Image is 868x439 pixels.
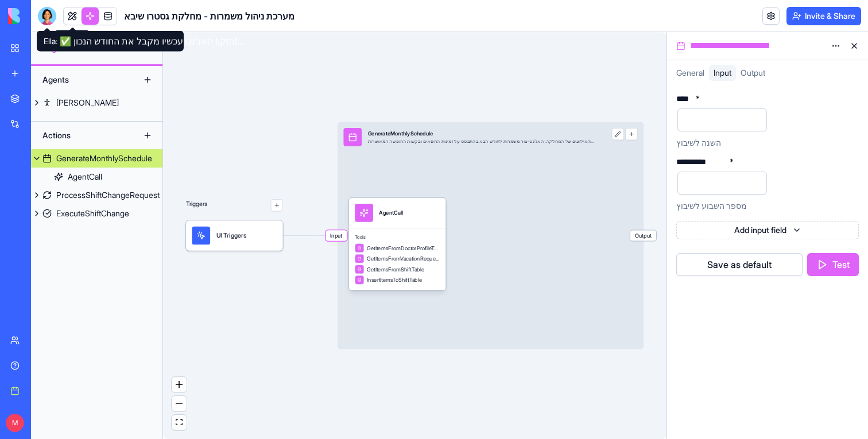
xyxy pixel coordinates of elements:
[368,130,595,137] div: GenerateMonthlySchedule
[714,68,731,77] span: Input
[786,7,861,25] button: Invite & Share
[8,8,79,24] img: logo
[676,68,704,77] span: General
[31,186,162,204] a: ProcessShiftChangeRequest
[741,68,765,77] span: Output
[338,122,644,349] div: InputGenerateMonthlyScheduleיצירת שיבוץ משמרות חודשי לפי הכללים והאילוצים של המחלקה. האג'נט יצור ...
[56,208,129,219] div: ExecuteShiftChange
[676,221,859,239] button: Add input field
[355,235,440,241] span: Tools
[31,94,162,112] a: [PERSON_NAME]
[56,97,119,108] div: [PERSON_NAME]
[37,71,129,89] div: Agents
[367,276,422,283] span: InsertItemsToShiftTable
[31,168,162,186] a: AgentCall
[55,30,90,46] div: Design
[31,149,162,168] a: GenerateMonthlySchedule
[676,200,859,212] div: מספר השבוע לשיבוץ
[6,414,24,432] span: M
[172,377,187,393] button: zoom in
[37,126,129,145] div: Actions
[186,199,208,211] p: Triggers
[68,171,102,182] div: AgentCall
[124,9,294,23] h1: מערכת ניהול משמרות - מחלקת גסטרו שיבא
[807,253,859,276] button: Test
[630,230,657,240] span: Output
[676,253,803,276] button: Save as default
[676,137,859,149] div: השנה לשיבוץ
[216,231,246,240] span: UI Triggers
[31,204,162,223] a: ExecuteShiftChange
[56,153,152,164] div: GenerateMonthlySchedule
[56,189,160,201] div: ProcessShiftChangeRequest
[379,209,403,216] div: AgentCall
[172,396,187,411] button: zoom out
[368,139,595,145] div: יצירת שיבוץ משמרות חודשי לפי הכללים והאילוצים של המחלקה. האג'נט יצור משמרות לחודש הבא בהתבסס על ז...
[186,175,283,251] div: Triggers
[367,255,440,262] span: GetItemsFromVacationRequestTable
[367,244,440,252] span: GetItemsFromDoctorProfileTable
[325,230,347,240] span: Input
[172,415,187,430] button: fit view
[349,198,446,291] div: AgentCallToolsGetItemsFromDoctorProfileTableGetItemsFromVacationRequestTableGetItemsFromShiftTabl...
[367,266,424,273] span: GetItemsFromShiftTable
[186,220,283,251] div: UI Triggers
